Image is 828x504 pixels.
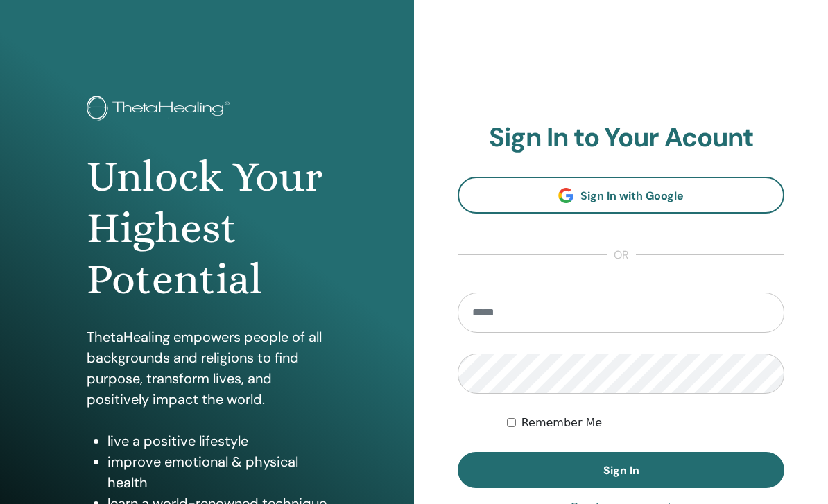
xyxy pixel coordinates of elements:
h2: Sign In to Your Acount [458,122,784,154]
span: Sign In [603,463,639,478]
button: Sign In [458,452,784,488]
h1: Unlock Your Highest Potential [87,151,328,306]
span: or [607,247,636,263]
label: Remember Me [521,415,603,431]
a: Sign In with Google [458,177,784,214]
li: improve emotional & physical health [107,451,328,493]
li: live a positive lifestyle [107,431,328,451]
p: ThetaHealing empowers people of all backgrounds and religions to find purpose, transform lives, a... [87,327,328,410]
span: Sign In with Google [580,189,684,203]
div: Keep me authenticated indefinitely or until I manually logout [507,415,784,431]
